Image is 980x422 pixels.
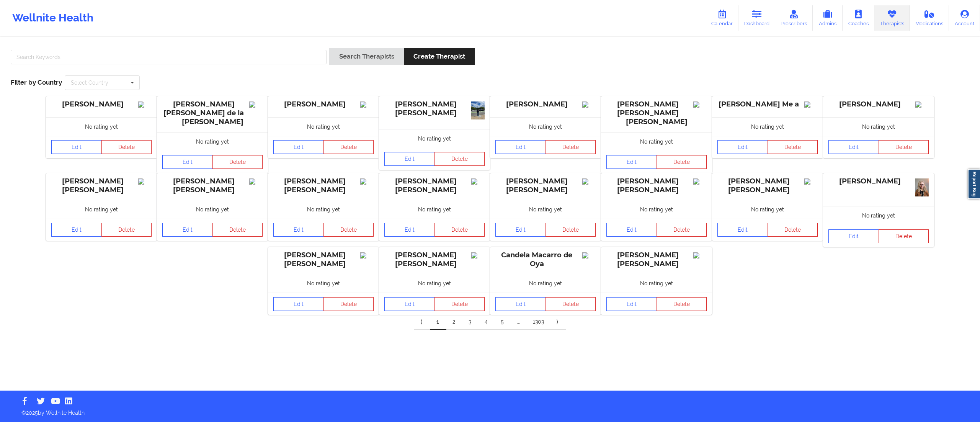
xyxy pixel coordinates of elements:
div: [PERSON_NAME] [PERSON_NAME] [384,251,485,268]
div: [PERSON_NAME] [PERSON_NAME] [717,177,818,195]
a: Edit [273,140,324,154]
a: Edit [273,297,324,311]
button: Delete [657,297,707,311]
a: Coaches [843,5,874,31]
div: Pagination Navigation [414,314,566,330]
div: No rating yet [379,274,490,293]
button: Delete [323,140,374,154]
a: Edit [606,155,657,169]
div: [PERSON_NAME] [51,100,152,109]
a: Edit [273,223,324,237]
div: [PERSON_NAME] [828,177,929,186]
div: No rating yet [157,132,268,151]
button: Create Therapist [404,48,475,65]
a: Edit [51,223,102,237]
img: Image%2Fplaceholer-image.png [360,252,374,258]
a: Edit [717,140,768,154]
div: [PERSON_NAME] [PERSON_NAME] [495,177,596,195]
a: Prescribers [775,5,813,31]
div: No rating yet [490,200,601,219]
input: Search Keywords [11,50,327,64]
div: No rating yet [601,200,712,219]
div: [PERSON_NAME] [273,100,374,109]
a: 2 [446,314,462,330]
img: Image%2Fplaceholer-image.png [582,252,596,258]
img: Image%2Fplaceholer-image.png [693,101,707,108]
img: Image%2Fplaceholer-image.png [360,178,374,185]
img: Image%2Fplaceholer-image.png [582,178,596,185]
div: No rating yet [379,129,490,148]
a: Edit [384,152,435,166]
a: 1 [430,314,446,330]
button: Delete [768,140,818,154]
a: 3 [462,314,479,330]
div: No rating yet [823,206,934,225]
div: No rating yet [268,117,379,136]
a: 1303 [527,314,550,330]
div: [PERSON_NAME] [495,100,596,109]
button: Delete [434,152,485,166]
button: Delete [323,297,374,311]
a: Edit [495,297,546,311]
button: Delete [101,223,152,237]
button: Delete [434,223,485,237]
a: Previous item [414,314,430,330]
button: Delete [546,297,596,311]
a: Edit [606,223,657,237]
div: Candela Macarro de Oya [495,251,596,268]
img: Image%2Fplaceholer-image.png [471,178,485,185]
img: Image%2Fplaceholer-image.png [249,101,263,108]
div: No rating yet [490,117,601,136]
div: [PERSON_NAME] [PERSON_NAME] [273,251,374,268]
div: No rating yet [712,200,823,219]
div: No rating yet [46,117,157,136]
button: Delete [434,297,485,311]
img: Image%2Fplaceholer-image.png [915,101,929,108]
a: Account [949,5,980,31]
p: © 2025 by Wellnite Health [16,404,964,417]
a: Edit [606,297,657,311]
div: No rating yet [601,132,712,151]
a: ... [511,314,527,330]
a: Edit [828,229,879,243]
div: [PERSON_NAME] [PERSON_NAME] [273,177,374,195]
a: Edit [828,140,879,154]
div: [PERSON_NAME] [PERSON_NAME] [606,177,707,195]
button: Delete [879,140,929,154]
a: Calendar [706,5,738,31]
img: Image%2Fplaceholer-image.png [804,101,818,108]
div: [PERSON_NAME] [PERSON_NAME] [PERSON_NAME] [606,100,707,126]
img: Image%2Fplaceholer-image.png [693,252,707,258]
img: Image%2Fplaceholer-image.png [138,101,152,108]
button: Delete [212,155,263,169]
img: Image%2Fplaceholer-image.png [138,178,152,185]
img: Image%2Fplaceholer-image.png [360,101,374,108]
div: [PERSON_NAME] [828,100,929,109]
div: No rating yet [157,200,268,219]
div: No rating yet [268,200,379,219]
button: Delete [657,155,707,169]
div: [PERSON_NAME] [PERSON_NAME] [606,251,707,268]
div: [PERSON_NAME] [PERSON_NAME] de la [PERSON_NAME] [162,100,263,126]
button: Delete [323,223,374,237]
button: Delete [546,223,596,237]
div: No rating yet [601,274,712,293]
div: No rating yet [712,117,823,136]
div: [PERSON_NAME] [PERSON_NAME] [51,177,152,195]
a: Edit [384,223,435,237]
button: Delete [879,229,929,243]
div: No rating yet [490,274,601,293]
button: Delete [768,223,818,237]
img: af653f90-b5aa-4584-b7ce-bc9dc27affc6_IMG_2483.jpeg [471,101,485,119]
button: Delete [212,223,263,237]
a: Therapists [874,5,910,31]
a: Edit [162,155,213,169]
button: Delete [546,140,596,154]
img: Image%2Fplaceholer-image.png [804,178,818,185]
a: Edit [162,223,213,237]
button: Delete [101,140,152,154]
button: Search Therapists [329,48,403,65]
a: Next item [550,314,566,330]
div: [PERSON_NAME] [PERSON_NAME] [384,177,485,195]
div: No rating yet [823,117,934,136]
